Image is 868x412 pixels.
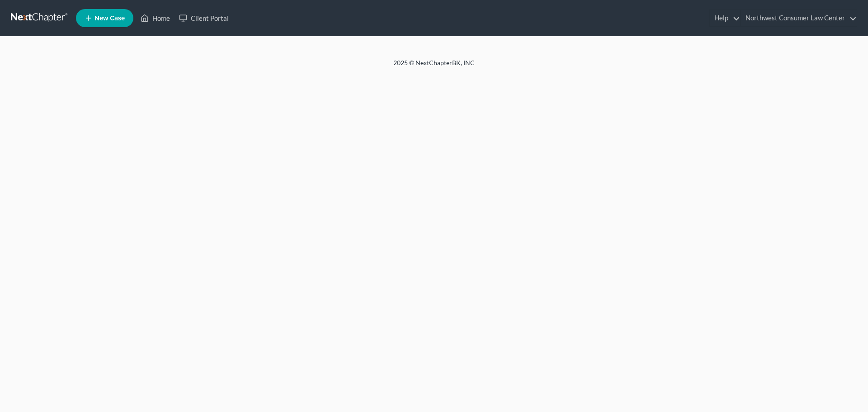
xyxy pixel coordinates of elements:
[175,10,233,26] a: Client Portal
[710,10,740,26] a: Help
[136,10,175,26] a: Home
[76,9,133,27] new-legal-case-button: New Case
[176,58,692,75] div: 2025 © NextChapterBK, INC
[741,10,857,26] a: Northwest Consumer Law Center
